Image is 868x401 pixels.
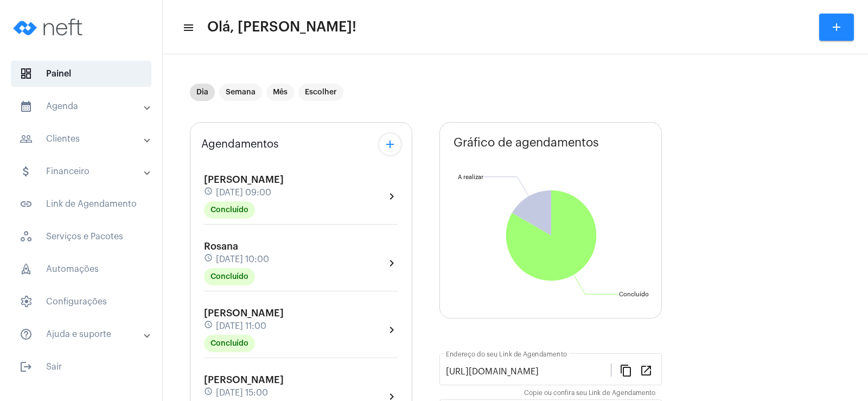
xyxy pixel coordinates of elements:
[7,158,162,184] mat-expansion-panel-header: sidenav iconFinanceiro
[204,241,238,251] span: Rosana
[524,390,655,397] mat-hint: Copie ou confira seu Link de Agendamento
[619,291,649,297] text: Concluído
[11,61,151,87] span: Painel
[20,100,33,113] mat-icon: sidenav icon
[216,188,271,198] span: [DATE] 09:00
[446,367,611,377] input: Link
[385,323,398,336] mat-icon: chevron_right
[11,191,151,217] span: Link de Agendamento
[298,84,343,101] mat-chip: Escolher
[182,21,193,34] mat-icon: sidenav icon
[20,198,33,211] mat-icon: sidenav icon
[201,138,279,150] span: Agendamentos
[20,132,33,145] mat-icon: sidenav icon
[11,224,151,250] span: Serviços e Pacotes
[454,136,599,149] span: Gráfico de agendamentos
[385,257,398,270] mat-icon: chevron_right
[620,364,633,377] mat-icon: content_copy
[219,84,262,101] mat-chip: Semana
[204,320,214,332] mat-icon: schedule
[20,100,145,113] mat-panel-title: Agenda
[20,67,33,80] span: sidenav icon
[204,335,255,352] mat-chip: Concluído
[204,201,255,219] mat-chip: Concluído
[20,295,33,308] span: sidenav icon
[20,328,33,341] mat-icon: sidenav icon
[20,360,33,373] mat-icon: sidenav icon
[830,21,843,34] mat-icon: add
[11,256,151,282] span: Automações
[11,354,151,380] span: Sair
[7,126,162,152] mat-expansion-panel-header: sidenav iconClientes
[204,375,284,385] span: [PERSON_NAME]
[266,84,294,101] mat-chip: Mês
[207,18,356,36] span: Olá, [PERSON_NAME]!
[20,230,33,243] span: sidenav icon
[216,254,269,264] span: [DATE] 10:00
[385,190,398,203] mat-icon: chevron_right
[204,187,214,199] mat-icon: schedule
[458,174,483,180] text: A realizar
[11,289,151,315] span: Configurações
[20,132,145,145] mat-panel-title: Clientes
[9,5,90,49] img: logo-neft-novo-2.png
[20,165,145,178] mat-panel-title: Financeiro
[204,268,255,285] mat-chip: Concluído
[216,321,266,331] span: [DATE] 11:00
[204,387,214,399] mat-icon: schedule
[204,175,284,184] span: [PERSON_NAME]
[190,84,215,101] mat-chip: Dia
[20,328,145,341] mat-panel-title: Ajuda e suporte
[7,321,162,347] mat-expansion-panel-header: sidenav iconAjuda e suporte
[7,93,162,119] mat-expansion-panel-header: sidenav iconAgenda
[640,364,653,377] mat-icon: open_in_new
[20,263,33,276] span: sidenav icon
[384,138,397,151] mat-icon: add
[204,253,214,265] mat-icon: schedule
[20,165,33,178] mat-icon: sidenav icon
[216,388,268,398] span: [DATE] 15:00
[204,308,284,318] span: [PERSON_NAME]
